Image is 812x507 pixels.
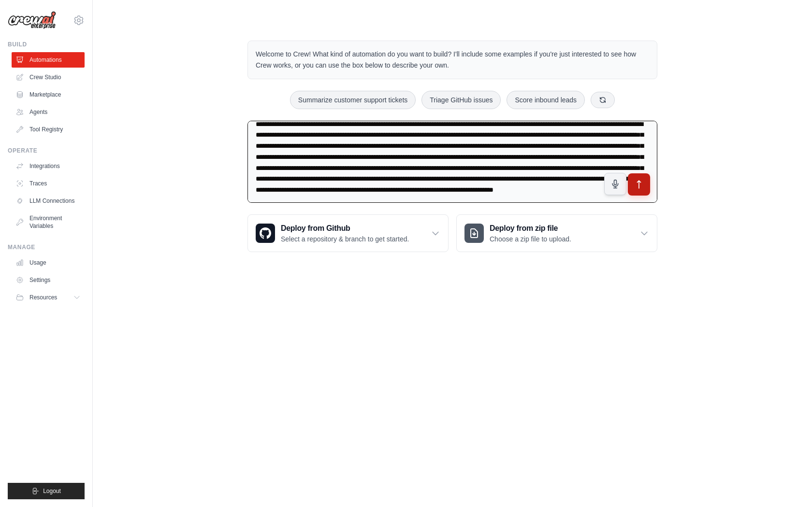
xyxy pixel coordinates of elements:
[12,290,85,305] button: Resources
[281,223,409,234] h3: Deploy from Github
[29,294,57,301] span: Resources
[12,272,85,288] a: Settings
[507,91,585,109] button: Score inbound leads
[290,91,416,109] button: Summarize customer support tickets
[12,255,85,270] a: Usage
[12,87,85,102] a: Marketplace
[12,158,85,174] a: Integrations
[8,41,85,48] div: Build
[281,234,409,244] p: Select a repository & branch to get started.
[12,122,85,137] a: Tool Registry
[764,461,812,507] iframe: Chat Widget
[421,91,501,109] button: Triage GitHub issues
[8,11,56,29] img: Logo
[8,147,85,155] div: Operate
[12,104,85,120] a: Agents
[490,234,571,244] p: Choose a zip file to upload.
[12,52,85,68] a: Automations
[12,70,85,85] a: Crew Studio
[256,49,649,71] p: Welcome to Crew! What kind of automation do you want to build? I'll include some examples if you'...
[490,223,571,234] h3: Deploy from zip file
[43,487,61,495] span: Logout
[12,211,85,234] a: Environment Variables
[8,243,85,251] div: Manage
[12,193,85,209] a: LLM Connections
[8,483,85,499] button: Logout
[12,176,85,191] a: Traces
